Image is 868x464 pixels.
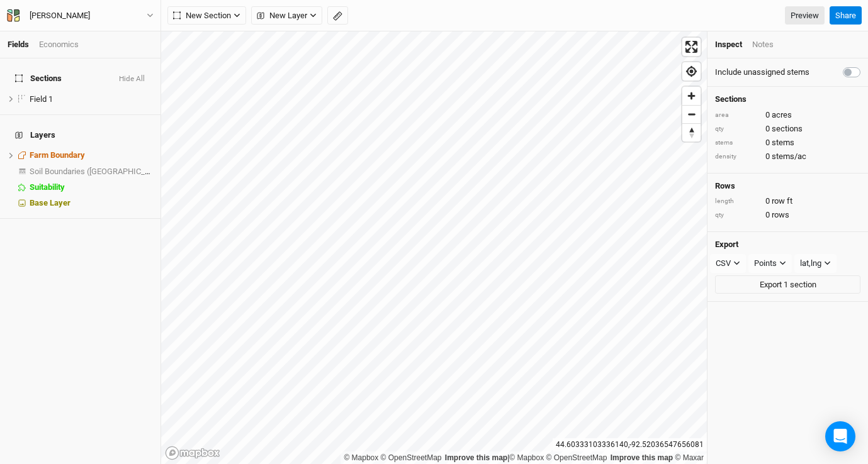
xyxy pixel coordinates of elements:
[161,31,707,464] canvas: Map
[30,198,153,208] div: Base Layer
[682,62,701,80] button: Find my location
[682,87,701,105] button: Zoom in
[772,123,803,135] span: sections
[715,181,860,191] h4: Rows
[8,40,29,49] a: Fields
[30,9,90,22] div: [PERSON_NAME]
[716,257,731,270] div: CSV
[344,453,378,462] a: Mapbox
[715,197,759,206] div: length
[715,111,759,120] div: area
[682,123,701,141] button: Reset bearing to north
[30,167,153,177] div: Soil Boundaries (US)
[715,138,759,148] div: stems
[825,421,855,451] div: Open Intercom Messenger
[715,152,759,162] div: density
[553,438,707,451] div: 44.60333103336140 , -92.52036547656081
[30,198,70,207] span: Base Layer
[772,151,806,162] span: stems/ac
[715,124,759,134] div: qty
[682,38,701,56] button: Enter fullscreen
[30,167,169,176] span: Soil Boundaries ([GEOGRAPHIC_DATA])
[344,451,704,464] div: |
[682,105,701,123] button: Zoom out
[772,137,794,148] span: stems
[546,453,607,462] a: OpenStreetMap
[30,9,90,22] div: Bronson Stone
[830,6,862,25] button: Share
[6,9,154,23] button: [PERSON_NAME]
[715,67,809,78] label: Include unassigned stems
[715,196,860,207] div: 0
[785,6,825,25] a: Preview
[445,453,507,462] a: Improve this map
[30,94,153,104] div: Field 1
[772,109,792,121] span: acres
[754,257,777,270] div: Points
[30,150,153,160] div: Farm Boundary
[682,106,701,123] span: Zoom out
[772,196,792,207] span: row ft
[752,39,774,50] div: Notes
[257,9,307,22] span: New Layer
[675,453,704,462] a: Maxar
[715,211,759,220] div: qty
[118,75,145,84] button: Hide All
[167,6,246,25] button: New Section
[800,257,821,270] div: lat,lng
[39,39,79,50] div: Economics
[715,240,860,250] h4: Export
[794,254,837,273] button: lat,lng
[715,275,860,294] button: Export 1 section
[30,182,153,192] div: Suitability
[30,94,53,104] span: Field 1
[30,182,65,192] span: Suitability
[715,123,860,135] div: 0
[715,137,860,148] div: 0
[715,209,860,221] div: 0
[381,453,442,462] a: OpenStreetMap
[715,94,860,104] h4: Sections
[748,254,792,273] button: Points
[8,123,153,148] h4: Layers
[327,6,348,25] button: Shortcut: M
[15,74,62,84] span: Sections
[710,254,746,273] button: CSV
[173,9,231,22] span: New Section
[165,446,220,460] a: Mapbox logo
[772,209,789,221] span: rows
[715,39,742,50] div: Inspect
[30,150,85,160] span: Farm Boundary
[611,453,673,462] a: Improve this map
[715,109,860,121] div: 0
[251,6,322,25] button: New Layer
[509,453,544,462] a: Mapbox
[715,151,860,162] div: 0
